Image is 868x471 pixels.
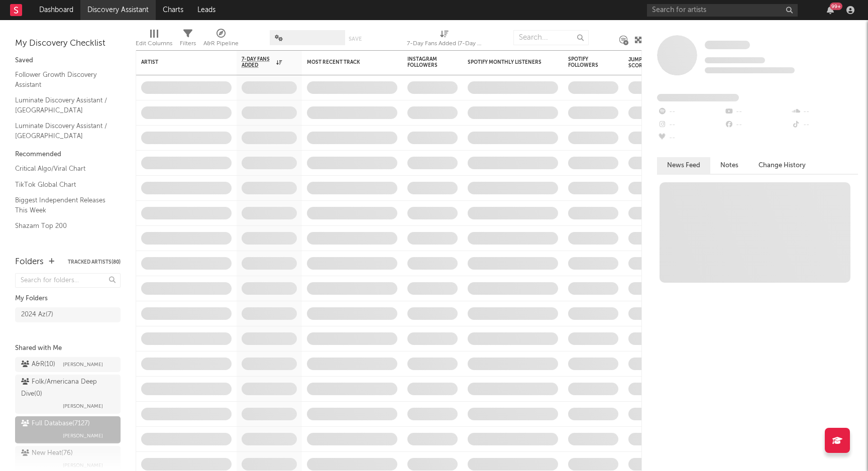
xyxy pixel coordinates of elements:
span: Some Artist [705,41,750,49]
a: 2024 Az(7) [15,307,121,322]
span: [PERSON_NAME] [63,359,103,371]
div: Artist [141,59,216,65]
button: News Feed [657,157,710,174]
a: Biggest Independent Releases This Week [15,195,111,215]
div: Edit Columns [136,25,172,54]
a: YouTube Hottest Videos [15,237,111,248]
div: Jump Score [628,57,654,69]
div: My Discovery Checklist [15,38,121,50]
button: Tracked Artists(80) [68,260,121,265]
input: Search... [513,30,589,45]
a: Luminate Discovery Assistant / [GEOGRAPHIC_DATA] [15,121,111,141]
div: Saved [15,55,121,67]
a: TikTok Global Chart [15,179,111,190]
div: 7-Day Fans Added (7-Day Fans Added) [407,38,482,50]
div: -- [791,119,858,132]
div: -- [657,105,724,119]
div: Folk/Americana Deep Dive ( 0 ) [21,376,112,400]
a: Shazam Top 200 [15,220,111,231]
button: 99+ [827,6,834,14]
div: Recommended [15,149,121,161]
div: New Heat ( 76 ) [21,447,73,459]
div: Edit Columns [136,38,172,50]
div: A&R ( 10 ) [21,359,55,371]
div: Folders [15,256,44,268]
div: 99 + [830,3,842,10]
button: Change History [748,157,816,174]
button: Notes [710,157,748,174]
a: Folk/Americana Deep Dive(0)[PERSON_NAME] [15,375,121,414]
div: 2024 Az ( 7 ) [21,309,53,321]
a: Follower Growth Discovery Assistant [15,69,111,90]
div: A&R Pipeline [203,25,239,54]
div: A&R Pipeline [203,38,239,50]
div: -- [791,105,858,119]
div: -- [657,132,724,145]
div: Spotify Monthly Listeners [468,59,543,65]
div: My Folders [15,293,121,305]
span: 7-Day Fans Added [242,56,274,68]
span: [PERSON_NAME] [63,430,103,442]
input: Search for folders... [15,273,121,288]
input: Search for artists [647,4,798,17]
button: Save [349,36,362,42]
div: Filters [180,25,196,54]
div: -- [724,119,791,132]
div: 7-Day Fans Added (7-Day Fans Added) [407,25,482,54]
div: -- [724,105,791,119]
div: -- [657,119,724,132]
span: [PERSON_NAME] [63,400,103,412]
div: Spotify Followers [568,56,603,68]
span: Tracking Since: [DATE] [705,57,765,63]
a: Luminate Discovery Assistant / [GEOGRAPHIC_DATA] [15,95,111,115]
div: Instagram Followers [407,56,443,68]
div: Filters [180,38,196,50]
div: Shared with Me [15,342,121,355]
a: Full Database(7127)[PERSON_NAME] [15,416,121,443]
span: Fans Added by Platform [657,94,739,101]
span: 0 fans last week [705,67,795,73]
div: Full Database ( 7127 ) [21,418,90,430]
a: A&R(10)[PERSON_NAME] [15,357,121,372]
a: Critical Algo/Viral Chart [15,163,111,174]
div: Most Recent Track [307,59,382,65]
a: Some Artist [705,40,750,50]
